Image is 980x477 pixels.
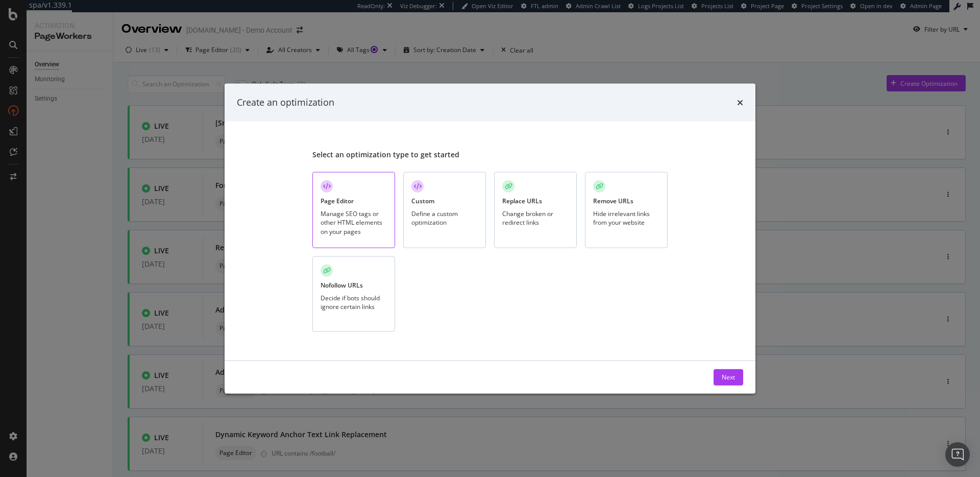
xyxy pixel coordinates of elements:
div: Select an optimization type to get started [312,150,668,160]
div: Create an optimization [237,96,334,109]
div: Custom [411,197,434,205]
div: Remove URLs [593,197,633,205]
div: Next [722,373,735,381]
div: Open Intercom Messenger [945,442,970,467]
div: Page Editor [321,197,354,205]
div: Hide irrelevant links from your website [593,209,659,227]
div: modal [225,84,755,394]
div: Replace URLs [502,197,542,205]
button: Next [714,369,743,385]
div: Change broken or redirect links [502,209,569,227]
div: Decide if bots should ignore certain links [321,293,387,311]
div: Define a custom optimization [411,209,478,227]
div: Manage SEO tags or other HTML elements on your pages [321,209,387,235]
div: times [737,96,743,109]
div: Nofollow URLs [321,280,363,289]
